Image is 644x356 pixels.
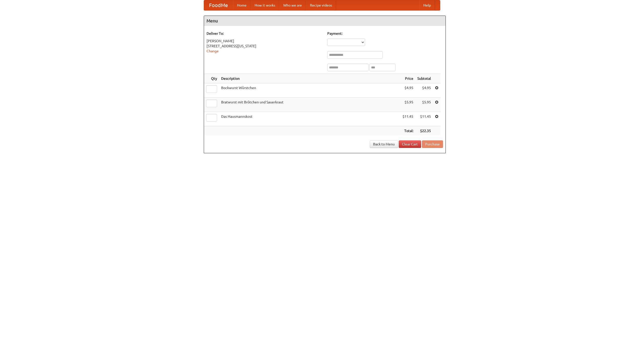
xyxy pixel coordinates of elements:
[207,38,322,44] div: [PERSON_NAME]
[400,74,415,83] th: Price
[415,98,433,112] td: $5.95
[415,112,433,126] td: $11.45
[251,0,279,10] a: How it works
[219,83,400,98] td: Bockwurst Würstchen
[399,140,421,148] a: Clear Cart
[207,44,322,49] div: [STREET_ADDRESS][US_STATE]
[306,0,336,10] a: Recipe videos
[400,112,415,126] td: $11.45
[219,74,400,83] th: Description
[415,126,433,136] th: $22.35
[400,98,415,112] td: $5.95
[370,140,398,148] a: Back to Menu
[204,16,446,26] h4: Menu
[400,126,415,136] th: Total:
[279,0,306,10] a: Who we are
[400,83,415,98] td: $4.95
[419,0,435,10] a: Help
[327,31,443,36] h5: Payment:
[233,0,251,10] a: Home
[207,31,322,36] h5: Deliver To:
[415,74,433,83] th: Subtotal
[415,83,433,98] td: $4.95
[219,98,400,112] td: Bratwurst mit Brötchen und Sauerkraut
[207,49,219,53] a: Change
[204,0,233,10] a: FoodMe
[422,140,443,148] button: Purchase
[204,74,219,83] th: Qty
[219,112,400,126] td: Das Hausmannskost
